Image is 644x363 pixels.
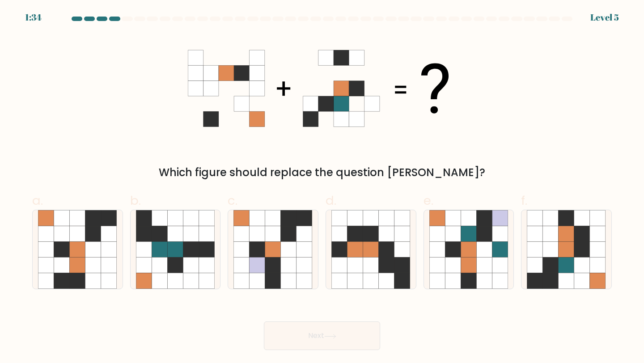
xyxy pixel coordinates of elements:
span: b. [130,192,141,209]
span: c. [228,192,237,209]
button: Next [264,321,380,350]
div: Level 5 [590,11,619,24]
span: f. [521,192,527,209]
div: 1:34 [25,11,42,24]
span: e. [424,192,433,209]
span: d. [326,192,336,209]
span: a. [32,192,43,209]
div: Which figure should replace the question [PERSON_NAME]? [38,165,606,181]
